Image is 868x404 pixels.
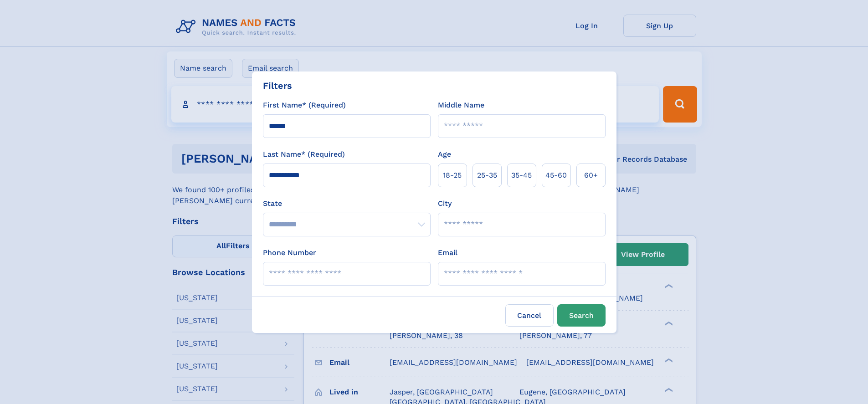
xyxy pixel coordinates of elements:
label: City [438,198,452,209]
span: 18‑25 [443,170,462,181]
span: 25‑35 [477,170,497,181]
label: Phone Number [263,247,316,258]
label: Cancel [505,304,554,327]
label: Email [438,247,457,258]
label: First Name* (Required) [263,100,346,111]
span: 35‑45 [511,170,532,181]
div: Filters [263,79,292,92]
label: State [263,198,431,209]
label: Middle Name [438,100,484,111]
label: Age [438,149,451,160]
button: Search [557,304,606,327]
label: Last Name* (Required) [263,149,345,160]
span: 60+ [584,170,598,181]
span: 45‑60 [545,170,567,181]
